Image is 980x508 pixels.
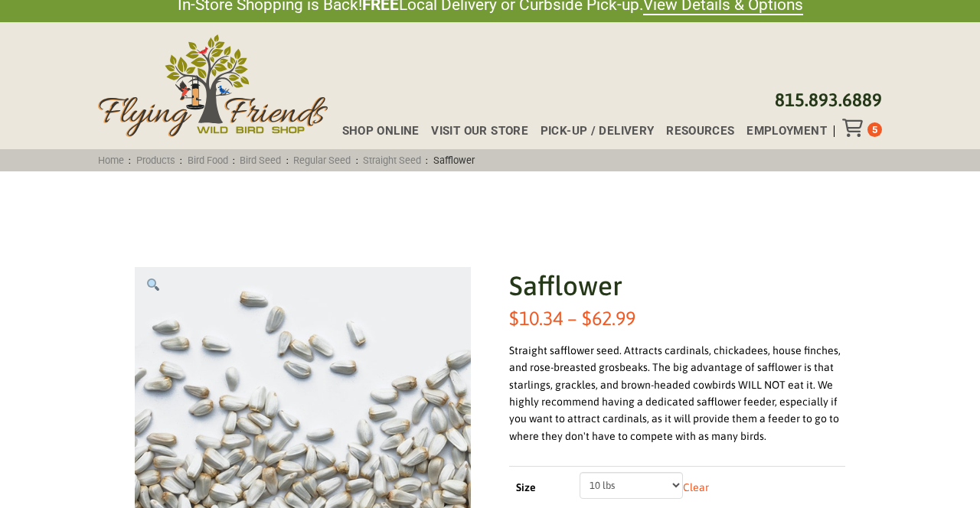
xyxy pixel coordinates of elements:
span: – [567,307,577,329]
img: 🔍 [147,278,159,291]
span: Safflower [428,155,479,166]
span: $ [582,307,592,329]
bdi: 62.99 [582,307,635,329]
a: 815.893.6889 [775,90,882,110]
bdi: 10.34 [509,307,563,329]
span: Employment [746,125,827,137]
a: Employment [734,125,826,137]
a: Visit Our Store [419,125,528,137]
a: Regular Seed [289,155,356,166]
a: View full-screen image gallery [135,267,171,304]
a: Home [93,155,129,166]
span: Shop Online [342,125,420,137]
a: Straight Seed [358,155,426,166]
a: Shop Online [330,125,420,137]
img: Flying Friends Wild Bird Shop Logo [98,34,328,137]
label: Size [516,479,567,497]
h1: Safflower [509,267,845,304]
span: Pick-up / Delivery [541,125,655,137]
a: Bird Food [182,155,233,166]
a: Resources [654,125,734,137]
span: Resources [666,125,734,137]
span: 5 [872,124,877,135]
div: Straight safflower seed. Attracts cardinals, chickadees, house finches, and rose-breasted grosbea... [509,342,845,444]
div: Toggle Off Canvas Content [842,119,867,137]
a: Products [131,155,180,166]
a: Pick-up / Delivery [528,125,654,137]
span: Visit Our Store [431,125,528,137]
span: : : : : : : [93,155,479,166]
span: $ [509,307,519,329]
a: Clear options [683,482,709,494]
a: Bird Seed [235,155,286,166]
